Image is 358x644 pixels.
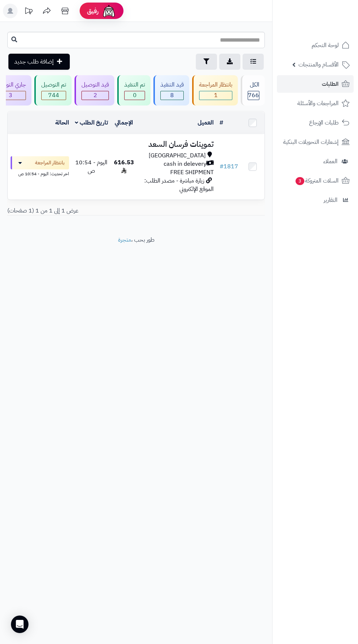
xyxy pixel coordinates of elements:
[124,81,145,89] div: تم التنفيذ
[8,54,70,70] a: إضافة طلب جديد
[2,207,270,215] div: عرض 1 إلى 1 من 1 (1 صفحات)
[33,75,73,106] a: تم التوصيل 744
[42,91,66,100] span: 744
[118,235,131,244] a: متجرة
[324,195,338,205] span: التقارير
[198,118,214,127] a: العميل
[125,91,145,100] span: 0
[220,162,224,171] span: #
[297,98,339,108] span: المراجعات والأسئلة
[114,158,134,175] span: 616.53
[170,168,214,177] span: FREE SHIPMENT
[149,152,206,160] span: [GEOGRAPHIC_DATA]
[116,75,152,106] a: تم التنفيذ 0
[312,40,339,50] span: لوحة التحكم
[295,177,304,185] span: 3
[11,169,69,177] div: اخر تحديث: اليوم - 10:54 ص
[82,91,108,100] span: 2
[144,176,214,193] span: زيارة مباشرة - مصدر الطلب: الموقع الإلكتروني
[283,137,339,147] span: إشعارات التحويلات البنكية
[140,140,214,149] h3: تموينات فرسان السعد
[248,81,259,89] div: الكل
[75,118,108,127] a: تاريخ الطلب
[277,37,354,54] a: لوحة التحكم
[55,118,69,127] a: الحالة
[81,81,109,89] div: قيد التوصيل
[248,91,259,100] span: 766
[164,160,206,168] span: cash in delevery
[19,4,38,20] a: تحديثات المنصة
[277,153,354,170] a: العملاء
[277,191,354,209] a: التقارير
[277,133,354,151] a: إشعارات التحويلات البنكية
[160,81,184,89] div: قيد التنفيذ
[277,75,354,93] a: الطلبات
[277,95,354,112] a: المراجعات والأسئلة
[75,158,107,175] span: اليوم - 10:54 ص
[161,91,183,100] span: 8
[220,162,238,171] a: #1817
[191,75,239,106] a: بانتظار المراجعة 1
[152,75,191,106] a: قيد التنفيذ 8
[277,114,354,131] a: طلبات الإرجاع
[73,75,116,106] a: قيد التوصيل 2
[309,118,339,128] span: طلبات الإرجاع
[239,75,266,106] a: الكل766
[199,91,232,100] span: 1
[11,616,28,633] div: Open Intercom Messenger
[115,118,133,127] a: الإجمالي
[295,176,339,186] span: السلات المتروكة
[220,118,223,127] a: #
[277,172,354,189] a: السلات المتروكة3
[298,60,339,70] span: الأقسام والمنتجات
[14,57,54,66] span: إضافة طلب جديد
[323,156,338,166] span: العملاء
[87,7,99,15] span: رفيق
[41,81,66,89] div: تم التوصيل
[35,159,65,166] span: بانتظار المراجعة
[199,81,232,89] div: بانتظار المراجعة
[102,4,116,18] img: ai-face.png
[322,79,339,89] span: الطلبات
[308,14,351,29] img: logo-2.png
